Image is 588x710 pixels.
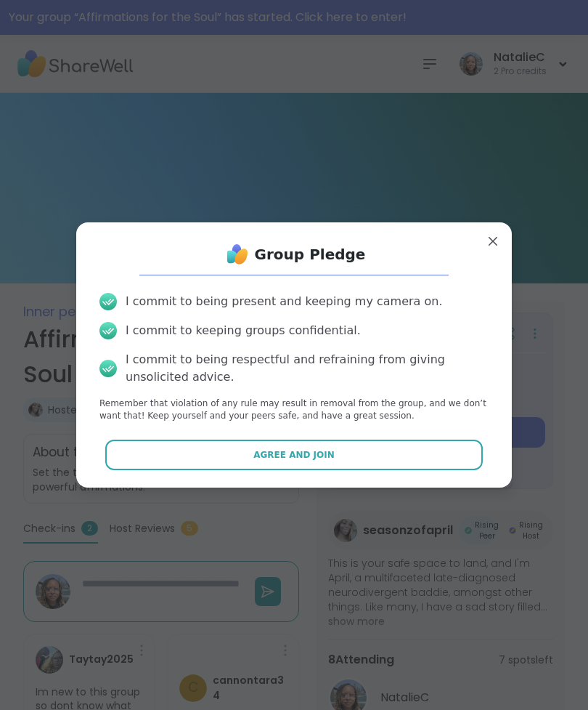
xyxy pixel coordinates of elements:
div: I commit to being present and keeping my camera on. [126,293,442,310]
div: I commit to keeping groups confidential. [126,322,361,339]
span: Agree and Join [253,448,335,461]
h1: Group Pledge [255,244,366,265]
div: I commit to being respectful and refraining from giving unsolicited advice. [126,351,489,386]
img: ShareWell Logo [223,240,252,269]
p: Remember that violation of any rule may result in removal from the group, and we don’t want that!... [99,398,489,422]
button: Agree and Join [105,440,483,470]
